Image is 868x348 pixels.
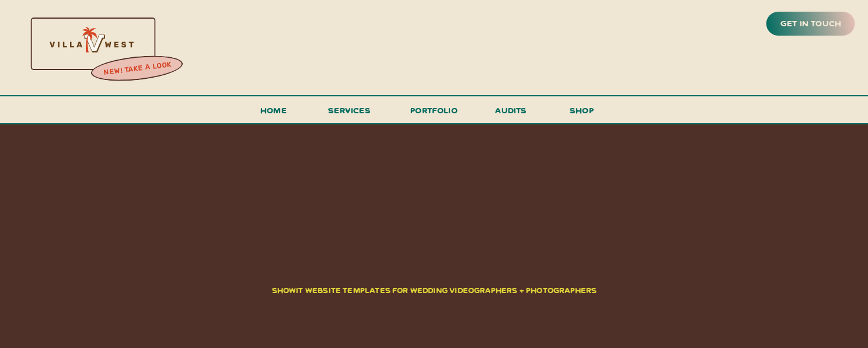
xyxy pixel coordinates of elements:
[256,103,292,124] a: Home
[778,16,843,32] a: get in touch
[89,57,185,81] a: new! take a look
[325,103,374,124] a: services
[554,103,610,123] a: shop
[328,105,371,116] span: services
[407,103,462,124] a: portfolio
[494,103,529,123] a: audits
[221,283,648,307] h2: showit website templates for Wedding Videographers + Photographers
